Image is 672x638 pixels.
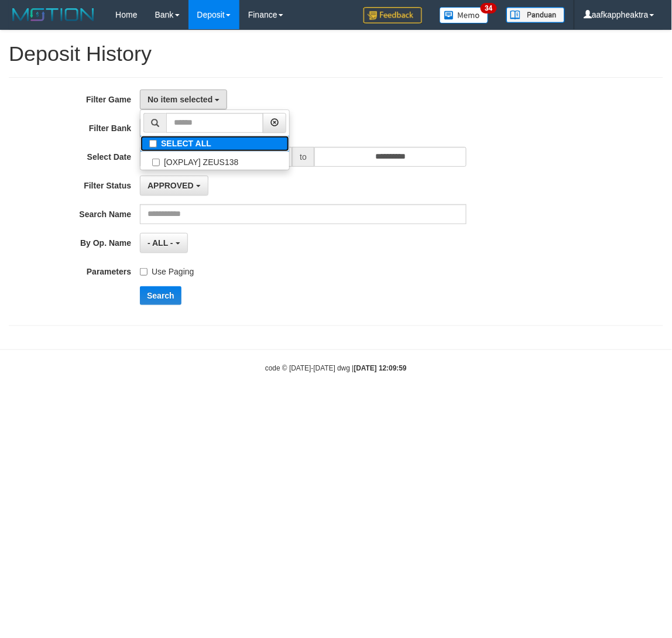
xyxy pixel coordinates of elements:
button: No item selected [140,90,227,109]
label: Use Paging [140,262,194,277]
label: [OXPLAY] ZEUS138 [140,152,289,170]
input: SELECT ALL [149,140,157,148]
span: APPROVED [148,181,194,190]
input: Use Paging [140,268,148,276]
span: No item selected [148,95,212,104]
img: Feedback.jpg [364,7,422,23]
input: [OXPLAY] ZEUS138 [152,159,160,166]
h1: Deposit History [9,42,663,66]
button: APPROVED [140,176,208,195]
label: SELECT ALL [140,136,289,152]
button: Search [140,286,181,305]
small: code © [DATE]-[DATE] dwg | [265,364,407,372]
img: panduan.png [506,7,565,23]
button: - ALL - [140,233,187,253]
strong: [DATE] 12:09:59 [354,364,407,372]
span: - ALL - [148,238,173,248]
span: to [292,147,314,167]
img: MOTION_logo.png [9,6,98,23]
span: 34 [481,3,496,13]
img: Button%20Memo.svg [440,7,489,23]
